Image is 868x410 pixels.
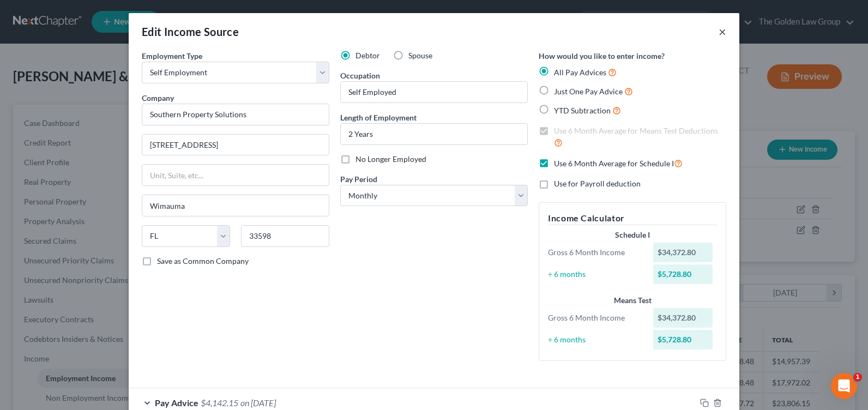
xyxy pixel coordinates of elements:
[719,25,726,38] button: ×
[554,179,641,188] span: Use for Payroll deduction
[241,225,329,247] input: Enter zip...
[240,397,276,408] span: on [DATE]
[340,112,417,123] label: Length of Employment
[653,264,713,284] div: $5,728.80
[408,51,432,60] span: Spouse
[554,159,674,168] span: Use 6 Month Average for Schedule I
[340,174,377,184] span: Pay Period
[142,135,329,155] input: Enter address...
[142,195,329,216] input: Enter city...
[554,126,718,135] span: Use 6 Month Average for Means Test Deductions
[341,82,527,102] input: --
[554,68,606,77] span: All Pay Advices
[201,397,238,408] span: $4,142.15
[548,230,717,240] div: Schedule I
[542,247,648,258] div: Gross 6 Month Income
[554,87,623,96] span: Just One Pay Advice
[548,295,717,306] div: Means Test
[542,334,648,345] div: ÷ 6 months
[548,212,717,225] h5: Income Calculator
[142,93,174,102] span: Company
[853,373,862,382] span: 1
[554,106,611,115] span: YTD Subtraction
[142,104,329,125] input: Search company by name...
[157,256,249,266] span: Save as Common Company
[653,330,713,349] div: $5,728.80
[355,51,380,60] span: Debtor
[340,70,380,81] label: Occupation
[653,308,713,328] div: $34,372.80
[831,373,857,399] iframe: Intercom live chat
[341,124,527,144] input: ex: 2 years
[542,269,648,280] div: ÷ 6 months
[355,154,426,164] span: No Longer Employed
[542,312,648,323] div: Gross 6 Month Income
[142,51,202,61] span: Employment Type
[155,397,198,408] span: Pay Advice
[142,24,239,39] div: Edit Income Source
[539,50,665,62] label: How would you like to enter income?
[653,243,713,262] div: $34,372.80
[142,165,329,185] input: Unit, Suite, etc...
